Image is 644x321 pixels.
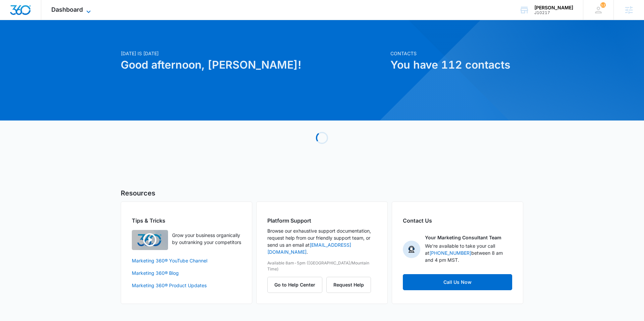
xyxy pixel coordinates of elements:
[51,6,83,13] span: Dashboard
[534,10,573,15] div: account id
[425,242,512,263] p: We're available to take your call at between 8 am and 4 pm MST.
[132,230,168,250] img: Quick Overview Video
[390,50,523,57] p: Contacts
[403,274,512,290] a: Call Us Now
[403,241,420,258] img: Your Marketing Consultant Team
[121,57,386,73] h1: Good afternoon, [PERSON_NAME]!
[132,282,241,289] a: Marketing 360® Product Updates
[403,217,512,225] h2: Contact Us
[326,282,371,288] a: Request Help
[267,277,322,293] button: Go to Help Center
[132,269,241,276] a: Marketing 360® Blog
[267,282,326,288] a: Go to Help Center
[390,57,523,73] h1: You have 112 contacts
[326,277,371,293] button: Request Help
[429,250,471,256] a: [PHONE_NUMBER]
[121,188,523,198] h5: Resources
[172,232,241,246] p: Grow your business organically by outranking your competitors
[600,2,606,8] div: notifications count
[132,217,241,225] h2: Tips & Tricks
[425,234,501,241] p: Your Marketing Consultant Team
[267,260,377,272] p: Available 8am-5pm ([GEOGRAPHIC_DATA]/Mountain Time)
[267,217,377,225] h2: Platform Support
[600,2,606,8] span: 12
[132,257,241,264] a: Marketing 360® YouTube Channel
[267,227,377,255] p: Browse our exhaustive support documentation, request help from our friendly support team, or send...
[534,5,573,10] div: account name
[121,50,386,57] p: [DATE] is [DATE]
